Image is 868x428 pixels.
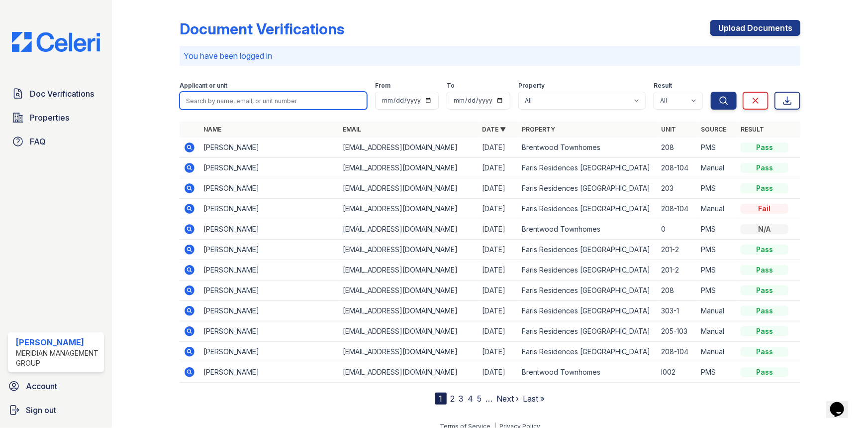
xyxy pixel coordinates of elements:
td: Brentwood Townhomes [518,362,657,383]
div: Pass [741,163,788,173]
td: [PERSON_NAME] [199,138,339,158]
div: Pass [741,306,788,316]
td: [PERSON_NAME] [199,178,339,199]
td: [EMAIL_ADDRESS][DOMAIN_NAME] [339,301,478,321]
td: PMS [697,240,737,260]
td: [PERSON_NAME] [199,260,339,281]
td: Manual [697,158,737,178]
td: [EMAIL_ADDRESS][DOMAIN_NAME] [339,158,478,178]
td: Manual [697,199,737,219]
div: Pass [741,265,788,275]
td: Faris Residences [GEOGRAPHIC_DATA] [518,240,657,260]
a: Account [4,376,108,396]
td: [PERSON_NAME] [199,219,339,240]
td: 208-104 [657,342,697,362]
a: Source [701,126,726,133]
td: 208-104 [657,158,697,178]
span: Properties [30,112,69,124]
td: 201-2 [657,240,697,260]
a: 3 [459,394,464,404]
td: PMS [697,362,737,383]
td: [PERSON_NAME] [199,199,339,219]
a: Last » [523,394,545,404]
td: 208 [657,281,697,301]
td: [EMAIL_ADDRESS][DOMAIN_NAME] [339,240,478,260]
td: [DATE] [478,362,518,383]
td: Manual [697,342,737,362]
td: 208-104 [657,199,697,219]
td: [DATE] [478,342,518,362]
td: [PERSON_NAME] [199,301,339,321]
a: Property [522,126,555,133]
span: … [486,393,493,405]
td: 0 [657,219,697,240]
span: Sign out [26,404,56,416]
td: Faris Residences [GEOGRAPHIC_DATA] [518,260,657,281]
td: [DATE] [478,199,518,219]
label: Applicant or unit [180,82,227,90]
td: [PERSON_NAME] [199,281,339,301]
a: Next › [497,394,519,404]
td: PMS [697,138,737,158]
td: [DATE] [478,158,518,178]
td: PMS [697,281,737,301]
td: 303-1 [657,301,697,321]
td: [DATE] [478,178,518,199]
div: Pass [741,285,788,295]
div: N/A [741,224,788,234]
td: [EMAIL_ADDRESS][DOMAIN_NAME] [339,260,478,281]
td: [DATE] [478,321,518,342]
iframe: chat widget [826,388,858,418]
a: 5 [478,394,482,404]
td: [PERSON_NAME] [199,240,339,260]
a: Unit [661,126,676,133]
a: Properties [8,108,104,128]
label: To [447,82,455,90]
td: Brentwood Townhomes [518,138,657,158]
td: [EMAIL_ADDRESS][DOMAIN_NAME] [339,219,478,240]
span: Doc Verifications [30,88,94,100]
td: Brentwood Townhomes [518,219,657,240]
td: [PERSON_NAME] [199,342,339,362]
td: [EMAIL_ADDRESS][DOMAIN_NAME] [339,199,478,219]
div: Meridian Management Group [16,348,100,368]
td: [EMAIL_ADDRESS][DOMAIN_NAME] [339,281,478,301]
div: Document Verifications [180,20,344,38]
td: Faris Residences [GEOGRAPHIC_DATA] [518,178,657,199]
td: [EMAIL_ADDRESS][DOMAIN_NAME] [339,362,478,383]
label: Property [518,82,545,90]
td: [DATE] [478,260,518,281]
div: Pass [741,183,788,193]
div: Pass [741,245,788,255]
a: Date ▼ [482,126,506,133]
div: Pass [741,143,788,152]
td: Faris Residences [GEOGRAPHIC_DATA] [518,342,657,362]
td: Manual [697,321,737,342]
div: 1 [435,393,447,405]
td: [EMAIL_ADDRESS][DOMAIN_NAME] [339,342,478,362]
td: Faris Residences [GEOGRAPHIC_DATA] [518,301,657,321]
td: [EMAIL_ADDRESS][DOMAIN_NAME] [339,138,478,158]
td: I002 [657,362,697,383]
td: 203 [657,178,697,199]
span: Account [26,380,57,392]
a: Doc Verifications [8,84,104,104]
a: Sign out [4,400,108,420]
a: Name [203,126,221,133]
a: Email [343,126,361,133]
td: Faris Residences [GEOGRAPHIC_DATA] [518,158,657,178]
label: From [375,82,390,90]
a: FAQ [8,132,104,151]
td: [DATE] [478,240,518,260]
td: Faris Residences [GEOGRAPHIC_DATA] [518,281,657,301]
td: PMS [697,260,737,281]
p: You have been logged in [184,50,796,62]
td: [EMAIL_ADDRESS][DOMAIN_NAME] [339,178,478,199]
td: [PERSON_NAME] [199,362,339,383]
input: Search by name, email, or unit number [180,92,367,110]
td: [DATE] [478,301,518,321]
td: [EMAIL_ADDRESS][DOMAIN_NAME] [339,321,478,342]
td: 208 [657,138,697,158]
div: [PERSON_NAME] [16,336,100,348]
td: 205-103 [657,321,697,342]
